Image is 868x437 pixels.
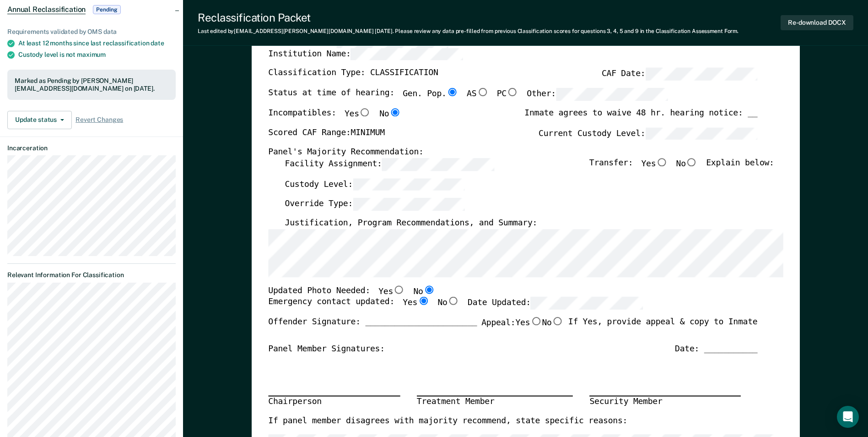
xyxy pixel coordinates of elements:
[285,178,465,191] label: Custody Level:
[268,344,385,355] div: Panel Member Signatures:
[268,416,627,427] label: If panel member disagrees with majority recommend, state specific reasons:
[403,88,458,101] label: Gen. Pop.
[389,108,401,116] input: No
[285,198,465,211] label: Override Type:
[7,144,176,152] dt: Incarceration
[375,28,392,34] span: [DATE]
[527,88,668,101] label: Other:
[285,218,537,229] label: Justification, Program Recommendations, and Summary:
[602,68,757,81] label: CAF Date:
[641,158,668,171] label: Yes
[268,317,757,344] div: Offender Signature: _______________________ If Yes, provide appeal & copy to Inmate
[447,297,459,306] input: No
[423,285,435,294] input: No
[382,158,494,171] input: Facility Assignment:
[198,11,739,24] div: Reclassification Packet
[676,158,697,171] label: No
[93,5,120,14] span: Pending
[268,396,400,408] div: Chairperson
[515,317,542,329] label: Yes
[645,68,757,81] input: CAF Date:
[530,317,542,325] input: Yes
[268,108,401,127] div: Incompatibles:
[531,297,643,310] input: Date Updated:
[417,396,573,408] div: Treatment Member
[542,317,563,329] label: No
[524,108,757,127] div: Inmate agrees to waive 48 hr. hearing notice: __
[539,127,757,140] label: Current Custody Level:
[268,147,757,158] div: Panel's Majority Recommendation:
[645,127,757,140] input: Current Custody Level:
[198,28,739,34] div: Last edited by [EMAIL_ADDRESS][PERSON_NAME][DOMAIN_NAME] . Please review any data pre-filled from...
[75,116,123,124] span: Revert Changes
[268,88,668,108] div: Status at time of hearing:
[413,285,435,297] label: No
[446,88,458,96] input: Gen. Pop.
[353,198,465,211] input: Override Type:
[18,51,176,59] div: Custody level is not
[781,15,853,30] button: Re-download DOCX
[345,108,371,120] label: Yes
[285,158,494,171] label: Facility Assignment:
[359,108,371,116] input: Yes
[437,297,459,310] label: No
[589,158,774,178] div: Transfer: Explain below:
[476,88,488,96] input: AS
[551,317,563,325] input: No
[268,297,643,317] div: Emergency contact updated:
[556,88,668,101] input: Other:
[7,28,176,36] div: Requirements validated by OMS data
[675,344,757,355] div: Date: ___________
[656,158,668,166] input: Yes
[403,297,429,310] label: Yes
[15,77,168,93] div: Marked as Pending by [PERSON_NAME][EMAIL_ADDRESS][DOMAIN_NAME] on [DATE].
[77,51,106,58] span: maximum
[481,317,564,336] label: Appeal:
[268,48,463,61] label: Institution Name:
[417,297,429,306] input: Yes
[496,88,518,101] label: PC
[507,88,518,96] input: PC
[379,108,401,120] label: No
[151,39,164,47] span: date
[467,88,488,101] label: AS
[268,127,385,140] label: Scored CAF Range: MINIMUM
[837,406,859,428] div: Open Intercom Messenger
[7,5,86,14] span: Annual Reclassification
[378,285,405,297] label: Yes
[7,271,176,279] dt: Relevant Information For Classification
[393,285,405,294] input: Yes
[468,297,643,310] label: Date Updated:
[350,48,463,61] input: Institution Name:
[589,396,741,408] div: Security Member
[7,111,72,129] button: Update status
[686,158,698,166] input: No
[353,178,465,191] input: Custody Level:
[268,285,435,297] div: Updated Photo Needed:
[18,39,176,47] div: At least 12 months since last reclassification
[268,68,438,81] label: Classification Type: CLASSIFICATION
